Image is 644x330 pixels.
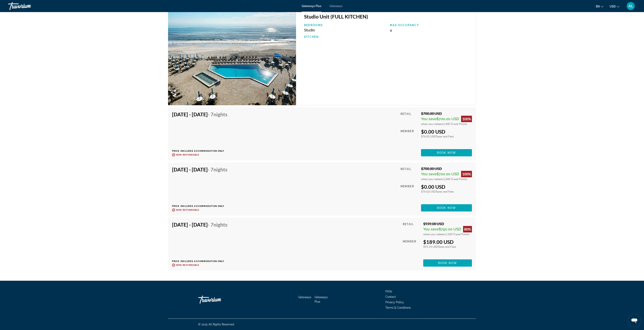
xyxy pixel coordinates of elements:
a: Terms & Conditions [385,306,411,309]
span: Book now [437,151,456,154]
div: $76.02 USD [421,135,472,138]
div: $91.14 USD [423,245,472,248]
div: $76.02 USD [421,190,472,193]
span: USD [610,5,616,8]
span: $750.00 USD [439,227,461,231]
a: FAQs [385,290,392,293]
div: Member [403,239,420,256]
span: Taxes and Fees [436,135,454,138]
span: - 7 [208,222,227,228]
div: Member [400,129,418,146]
button: Book now [421,149,472,156]
h4: [DATE] - [DATE] [172,111,227,117]
a: Go Home [198,294,238,306]
p: Price includes accommodation only [172,260,230,263]
div: Retail [400,166,418,181]
div: $0.00 USD [421,129,472,135]
a: Getaways Plus [302,4,321,8]
span: when you redeem [423,232,445,236]
span: Nights [214,222,227,228]
span: You save [421,117,437,121]
iframe: Button to launch messaging window [628,314,641,327]
div: 100% [461,116,472,122]
span: 1,400 Travel Points [443,122,467,126]
button: Change language [596,3,604,9]
span: AL [629,4,633,8]
p: Price includes accommodation only [172,150,230,152]
span: Non-refundable [176,154,199,156]
p: Kitchen [304,35,386,38]
button: Change currency [610,3,619,9]
a: Travorium [8,1,48,11]
div: Member [400,184,418,201]
div: $0.00 USD [421,184,472,190]
h4: [DATE] - [DATE] [172,222,227,228]
span: Taxes and Fees [436,190,454,193]
span: 4 [390,28,392,32]
p: Bedrooms [304,24,386,27]
div: 80% [463,226,472,232]
p: Price includes accommodation only [172,205,230,207]
span: You save [421,172,437,176]
span: Nights [214,166,227,172]
h4: [DATE] - [DATE] [172,166,227,172]
span: $700.00 USD [437,117,459,121]
div: $189.00 USD [423,239,472,245]
span: 1,400 Travel Points [443,177,467,181]
button: Book now [423,259,472,267]
div: 100% [461,171,472,177]
a: Contact [385,295,396,298]
span: Non-refundable [176,209,199,211]
span: Nights [214,111,227,117]
img: Ocean East Resort Club [168,9,296,105]
h3: Studio Unit (FULL KITCHEN) [304,13,472,20]
span: © 2025 All Rights Reserved. [198,323,235,326]
button: Book now [421,204,472,211]
span: when you redeem [421,122,443,126]
div: $939.00 USD [423,222,472,226]
span: Book now [438,261,457,265]
span: en [596,5,600,8]
div: $700.00 USD [421,111,472,116]
span: - 7 [208,111,227,117]
div: Retail [400,111,418,126]
span: when you redeem [421,177,443,181]
a: Getaways [329,4,343,8]
div: $700.00 USD [421,166,472,171]
span: Studio [304,28,315,32]
span: Non-refundable [176,264,199,266]
a: Getaways Plus [315,296,328,303]
a: Getaways [298,296,311,299]
button: User Menu [625,2,636,10]
span: Taxes and Fees [438,245,456,248]
a: Privacy Policy [385,301,404,304]
span: You save [423,227,439,231]
span: $700.00 USD [437,172,459,176]
div: Retail [403,222,420,236]
p: Max Occupancy [390,24,472,27]
span: - 7 [208,166,227,172]
span: Book now [437,206,456,209]
span: 1,500 Travel Points [445,232,469,236]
